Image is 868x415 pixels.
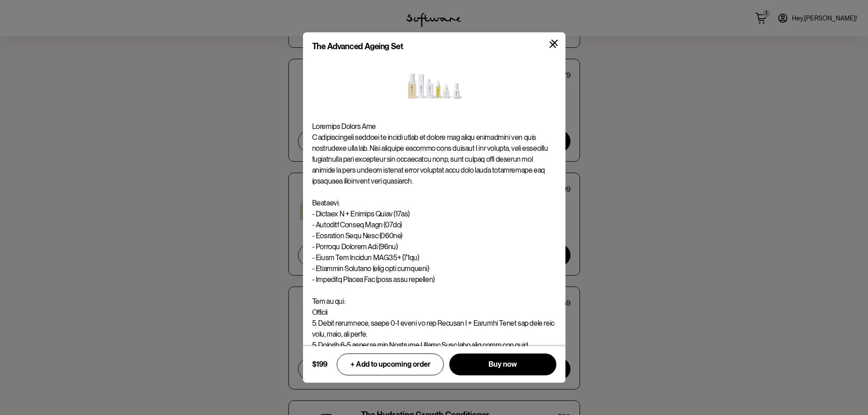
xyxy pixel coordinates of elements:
[312,359,328,370] div: $199
[350,360,431,369] span: + Add to upcoming order
[312,41,403,52] div: The Advanced Ageing Set
[337,354,444,375] button: + Add to upcoming order
[449,354,556,375] button: Buy now
[406,61,462,112] img: The Advanced Ageing Set product
[488,360,517,369] span: Buy now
